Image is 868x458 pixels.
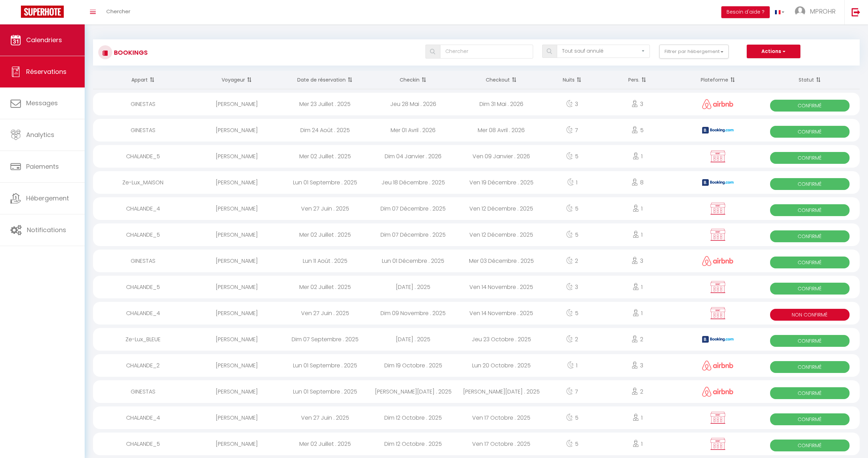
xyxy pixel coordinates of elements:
[26,130,54,139] span: Analytics
[112,45,148,60] h3: Bookings
[721,6,770,18] button: Besoin d'aide ?
[26,67,67,76] span: Réservations
[760,71,860,89] th: Sort by status
[747,45,800,59] button: Actions
[26,194,69,203] span: Hébergement
[659,45,729,59] button: Filtrer par hébergement
[26,36,62,44] span: Calendriers
[852,8,860,16] img: logout
[795,6,805,17] img: ...
[106,8,130,15] span: Chercher
[26,99,58,107] span: Messages
[26,162,59,171] span: Paiements
[599,71,676,89] th: Sort by people
[281,71,369,89] th: Sort by booking date
[6,3,26,24] button: Ouvrir le widget de chat LiveChat
[457,71,545,89] th: Sort by checkout
[193,71,281,89] th: Sort by guest
[676,71,760,89] th: Sort by channel
[93,71,193,89] th: Sort by rentals
[545,71,599,89] th: Sort by nights
[27,226,66,234] span: Notifications
[21,6,64,18] img: Super Booking
[810,7,836,16] span: MPROHR
[440,45,533,59] input: Chercher
[369,71,457,89] th: Sort by checkin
